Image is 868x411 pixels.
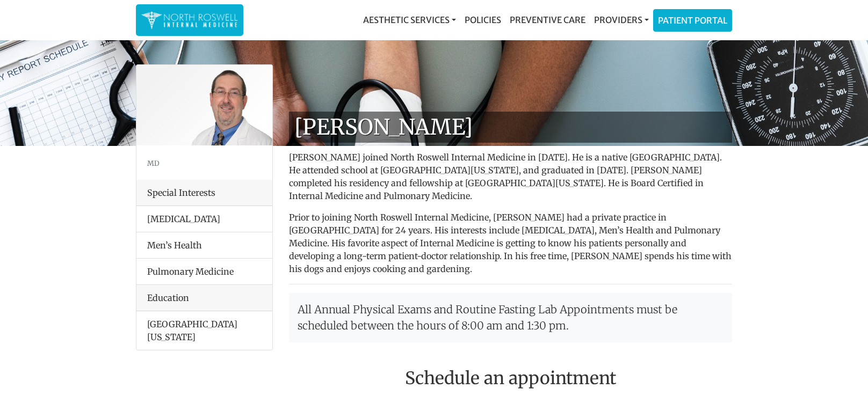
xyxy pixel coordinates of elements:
img: North Roswell Internal Medicine [141,10,238,31]
a: Policies [460,9,505,31]
a: Aesthetic Services [359,9,460,31]
img: Dr. George Kanes [136,65,272,145]
p: Prior to joining North Roswell Internal Medicine, [PERSON_NAME] had a private practice in [GEOGRA... [289,211,732,275]
li: [MEDICAL_DATA] [136,206,272,232]
div: Education [136,285,272,311]
div: Special Interests [136,180,272,206]
a: Patient Portal [654,10,732,31]
li: Men’s Health [136,232,272,259]
li: Pulmonary Medicine [136,258,272,285]
p: All Annual Physical Exams and Routine Fasting Lab Appointments must be scheduled between the hour... [289,293,732,342]
p: [PERSON_NAME] joined North Roswell Internal Medicine in [DATE]. He is a native [GEOGRAPHIC_DATA].... [289,151,732,202]
a: Preventive Care [505,9,590,31]
h1: [PERSON_NAME] [289,112,732,143]
h2: Schedule an appointment [289,368,732,388]
li: [GEOGRAPHIC_DATA][US_STATE] [136,311,272,350]
small: MD [147,159,160,167]
a: Providers [590,9,653,31]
